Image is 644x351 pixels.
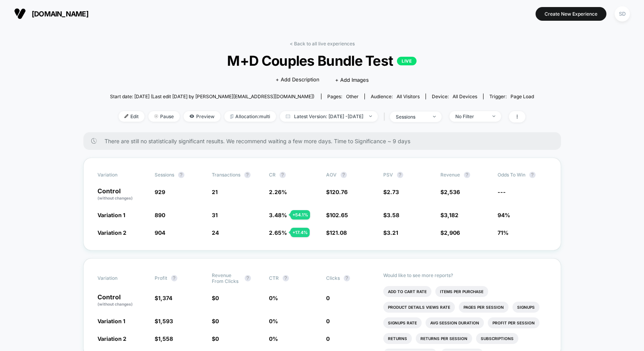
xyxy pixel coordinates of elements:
[155,172,174,178] span: Sessions
[269,172,276,178] span: CR
[440,212,458,218] span: $
[215,335,219,342] span: 0
[286,114,290,118] img: calendar
[383,229,398,236] span: $
[269,189,287,195] span: 2.26 %
[244,172,251,178] button: ?
[387,189,399,195] span: 2.73
[536,7,606,21] button: Create New Experience
[14,8,26,20] img: Visually logo
[124,114,128,118] img: edit
[119,111,144,122] span: Edit
[433,116,436,117] img: end
[440,229,460,236] span: $
[397,57,417,65] p: LIVE
[224,111,276,122] span: Allocation: multi
[158,335,173,342] span: 1,558
[498,172,541,178] span: Odds to Win
[326,335,330,342] span: 0
[276,76,319,84] span: + Add Description
[383,286,431,297] li: Add To Cart Rate
[171,275,177,281] button: ?
[369,115,372,117] img: end
[464,172,470,178] button: ?
[476,333,518,344] li: Subscriptions
[97,335,126,342] span: Variation 2
[212,229,219,236] span: 24
[131,52,513,69] span: M+D Couples Bundle Test
[498,229,509,236] span: 71%
[269,229,287,236] span: 2.65 %
[97,172,141,178] span: Variation
[155,189,165,195] span: 929
[371,94,420,99] div: Audience:
[212,335,219,342] span: $
[459,302,509,313] li: Pages Per Session
[97,318,125,324] span: Variation 1
[155,335,173,342] span: $
[290,210,310,220] div: + 54.1 %
[178,172,184,178] button: ?
[269,295,278,301] span: 0 %
[346,94,359,99] span: other
[212,295,219,301] span: $
[269,335,278,342] span: 0 %
[383,302,455,313] li: Product Details Views Rate
[383,212,399,218] span: $
[383,172,393,178] span: PSV
[97,294,147,307] p: Control
[326,318,330,324] span: 0
[215,295,219,301] span: 0
[105,138,545,144] span: There are still no statistically significant results. We recommend waiting a few more days . Time...
[32,10,88,18] span: [DOMAIN_NAME]
[326,172,337,178] span: AOV
[382,111,390,122] span: |
[230,114,233,119] img: rebalance
[383,189,399,195] span: $
[383,317,422,328] li: Signups Rate
[426,94,483,99] span: Device:
[330,212,348,218] span: 102.65
[440,189,460,195] span: $
[290,228,310,237] div: + 17.4 %
[283,275,289,281] button: ?
[269,318,278,324] span: 0 %
[280,111,378,122] span: Latest Version: [DATE] - [DATE]
[498,212,510,218] span: 94%
[512,302,539,313] li: Signups
[97,272,141,284] span: Variation
[212,318,219,324] span: $
[444,212,458,218] span: 3,182
[489,94,534,99] div: Trigger:
[387,212,399,218] span: 3.58
[498,189,506,195] span: ---
[387,229,398,236] span: 3.21
[488,317,539,328] li: Profit Per Session
[397,94,420,99] span: All Visitors
[245,275,251,281] button: ?
[511,94,534,99] span: Page Load
[155,212,165,218] span: 890
[12,7,91,20] button: [DOMAIN_NAME]
[158,295,172,301] span: 1,374
[344,275,350,281] button: ?
[335,77,369,83] span: + Add Images
[492,115,495,117] img: end
[97,302,133,306] span: (without changes)
[154,114,158,118] img: end
[341,172,347,178] button: ?
[110,94,314,99] span: Start date: [DATE] (Last edit [DATE] by [PERSON_NAME][EMAIL_ADDRESS][DOMAIN_NAME])
[326,229,347,236] span: $
[326,189,348,195] span: $
[326,275,340,281] span: Clicks
[155,229,165,236] span: 904
[396,114,427,120] div: sessions
[212,189,218,195] span: 21
[326,212,348,218] span: $
[444,229,460,236] span: 2,906
[269,275,279,281] span: CTR
[330,229,347,236] span: 121.08
[529,172,536,178] button: ?
[97,229,126,236] span: Variation 2
[212,172,240,178] span: Transactions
